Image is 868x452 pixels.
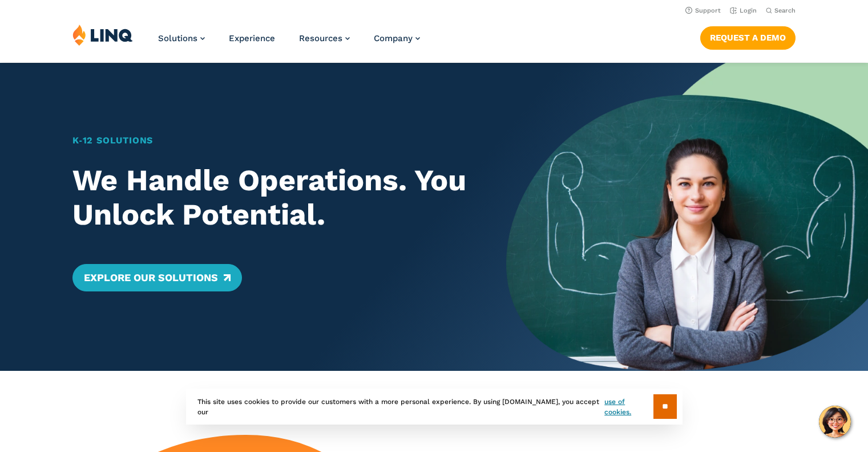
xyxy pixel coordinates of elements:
span: Solutions [158,33,197,43]
a: Explore Our Solutions [72,264,242,291]
button: Open Search Bar [766,6,796,15]
img: Home Banner [506,63,868,371]
a: Login [730,7,757,14]
button: Hello, have a question? Let’s chat. [819,406,851,438]
a: Support [685,7,721,14]
a: Solutions [158,33,205,43]
div: This site uses cookies to provide our customers with a more personal experience. By using [DOMAIN... [186,389,683,425]
a: Company [374,33,420,43]
span: Resources [299,33,342,43]
nav: Button Navigation [700,24,796,49]
a: use of cookies. [604,397,653,417]
a: Request a Demo [700,26,796,49]
span: Search [774,7,796,14]
img: LINQ | K‑12 Software [72,24,133,46]
nav: Primary Navigation [158,24,420,62]
h2: We Handle Operations. You Unlock Potential. [72,163,471,232]
a: Experience [229,33,275,43]
a: Resources [299,33,350,43]
h1: K‑12 Solutions [72,134,471,147]
span: Company [374,33,413,43]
